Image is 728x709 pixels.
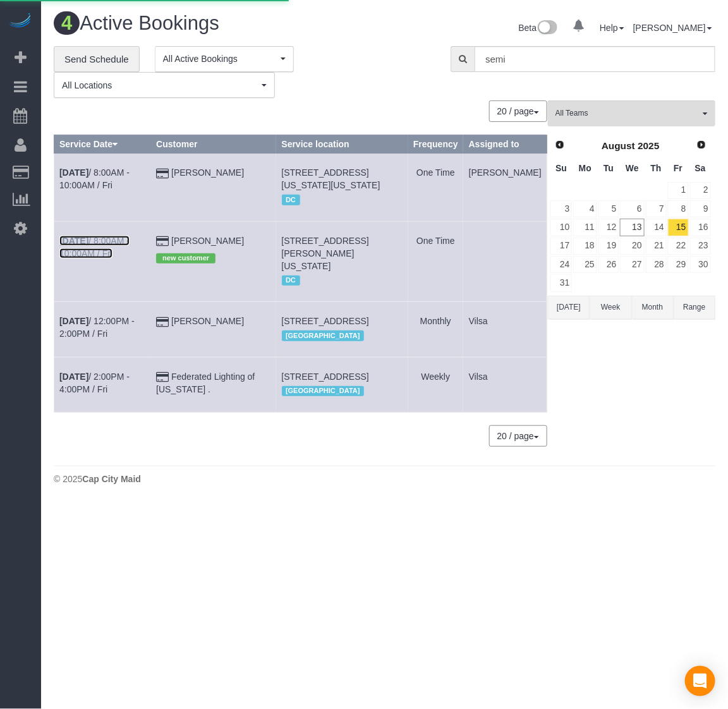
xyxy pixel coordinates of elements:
a: 14 [646,219,667,236]
span: DC [282,195,300,205]
span: Wednesday [626,163,639,173]
td: Service location [276,357,408,412]
span: 4 [54,11,80,35]
button: 20 / page [489,100,547,122]
td: Assigned to [463,302,547,357]
a: 2 [690,182,711,199]
td: Schedule date [54,221,151,301]
span: August [602,140,635,151]
td: Service location [276,154,408,221]
span: [STREET_ADDRESS][US_STATE][US_STATE] [282,167,380,190]
i: Credit Card Payment [156,373,169,382]
td: Customer [151,302,276,357]
a: 1 [668,182,689,199]
a: 25 [573,256,597,273]
a: 11 [573,219,597,236]
a: 9 [690,200,711,217]
button: All Locations [54,72,275,98]
nav: Pagination navigation [490,425,547,447]
a: 23 [690,238,711,255]
i: Credit Card Payment [156,237,169,246]
a: 6 [620,200,644,217]
a: 12 [598,219,619,236]
a: 4 [573,200,597,217]
button: Week [590,296,631,319]
th: Service location [276,135,408,154]
a: 17 [550,238,572,255]
b: [DATE] [59,372,88,382]
td: Service location [276,302,408,357]
i: Credit Card Payment [156,169,169,178]
a: 15 [668,219,689,236]
td: Schedule date [54,357,151,412]
td: Frequency [408,357,464,412]
td: Assigned to [463,357,547,412]
span: Monday [579,163,591,173]
a: 21 [646,238,667,255]
div: Open Intercom Messenger [685,666,715,696]
ol: All Teams [548,100,715,120]
a: 24 [550,256,572,273]
span: [GEOGRAPHIC_DATA] [282,386,365,396]
th: Service Date [54,135,151,154]
a: [DATE]/ 8:00AM - 10:00AM / Fri [59,236,130,258]
a: 18 [573,238,597,255]
a: 5 [598,200,619,217]
a: Federated Lighting of [US_STATE] . [156,372,255,394]
span: Next [696,140,707,150]
button: Month [632,296,674,319]
a: [PERSON_NAME] [171,316,244,326]
span: Sunday [555,163,567,173]
span: Tuesday [604,163,614,173]
td: Frequency [408,302,464,357]
a: [DATE]/ 2:00PM - 4:00PM / Fri [59,372,130,394]
b: [DATE] [59,167,88,178]
a: 8 [668,200,689,217]
img: New interface [537,20,557,37]
td: Customer [151,154,276,221]
a: 27 [620,256,644,273]
span: [GEOGRAPHIC_DATA] [282,330,365,341]
button: All Active Bookings [155,46,294,72]
a: 31 [550,274,572,291]
td: Assigned to [463,154,547,221]
a: 10 [550,219,572,236]
button: All Teams [548,100,715,126]
a: Next [693,136,710,154]
span: new customer [156,253,215,264]
a: 16 [690,219,711,236]
td: Schedule date [54,302,151,357]
div: Location [282,383,403,399]
img: Automaid Logo [8,13,33,30]
th: Assigned to [463,135,547,154]
span: Prev [555,140,565,150]
a: 29 [668,256,689,273]
a: Send Schedule [54,46,140,73]
a: 7 [646,200,667,217]
a: [DATE]/ 8:00AM - 10:00AM / Fri [59,167,130,190]
td: Customer [151,221,276,301]
td: Frequency [408,154,464,221]
b: [DATE] [59,316,88,326]
a: 30 [690,256,711,273]
nav: Pagination navigation [490,100,547,122]
button: [DATE] [548,296,590,319]
a: Prev [551,136,569,154]
b: [DATE] [59,236,88,246]
a: 20 [620,238,644,255]
div: Location [282,327,403,344]
span: Thursday [651,163,662,173]
td: Assigned to [463,221,547,301]
span: All Active Bookings [163,52,277,65]
a: 3 [550,200,572,217]
a: 22 [668,238,689,255]
h1: Active Bookings [54,13,375,34]
span: 2025 [638,140,659,151]
td: Schedule date [54,154,151,221]
strong: Cap City Maid [82,474,141,484]
a: 26 [598,256,619,273]
td: Frequency [408,221,464,301]
a: Beta [519,23,558,33]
